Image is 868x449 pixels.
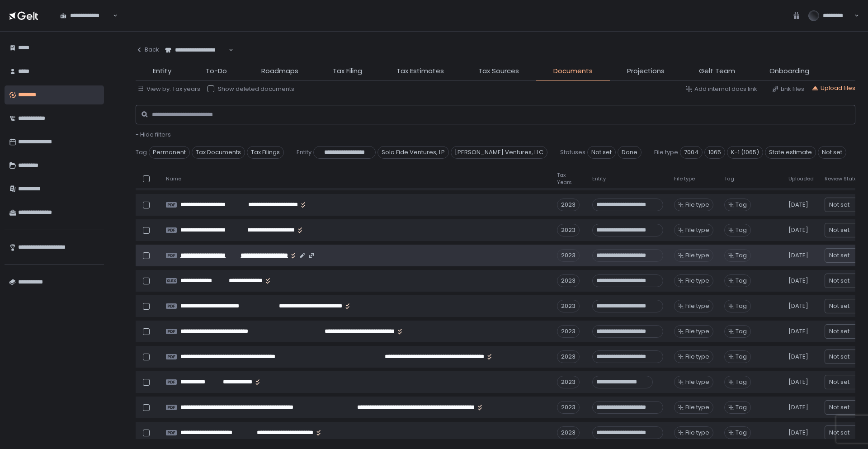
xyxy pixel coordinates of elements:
div: 2023 [557,274,580,287]
div: 2023 [557,325,580,338]
span: 1065 [704,146,725,159]
span: Tag [736,353,747,361]
span: Tax Years [557,172,581,185]
span: [DATE] [788,353,808,361]
span: File type [685,302,709,310]
span: [DATE] [788,277,808,285]
span: Tax Filings [247,146,284,159]
div: 2023 [557,350,580,363]
div: 2023 [557,224,580,236]
span: File type [685,378,709,386]
span: - Hide filters [136,130,171,139]
span: Tag [736,226,747,234]
span: File type [685,327,709,336]
span: Statuses [560,148,585,156]
span: Not set [829,428,849,437]
span: [PERSON_NAME] Ventures, LLC [451,146,547,159]
span: [DATE] [788,251,808,260]
span: [DATE] [788,378,808,386]
span: Name [166,175,181,182]
span: Not set [587,146,616,159]
span: Tag [724,175,734,182]
span: Sola Fide Ventures, LP [377,146,449,159]
span: [DATE] [788,201,808,209]
span: Roadmaps [261,66,298,76]
span: [DATE] [788,429,808,437]
span: File type [685,429,709,437]
span: Permanent [149,146,190,159]
span: Tag [736,403,747,411]
button: Upload files [811,84,855,92]
span: Tag [736,277,747,285]
div: 2023 [557,249,580,262]
span: Not set [829,276,849,285]
span: Entity [153,66,171,76]
span: Not set [829,403,849,412]
span: [DATE] [788,327,808,336]
div: 2023 [557,426,580,439]
div: Search for option [159,41,233,60]
span: Tag [736,378,747,386]
span: [DATE] [788,226,808,234]
span: State estimate [765,146,816,159]
span: Tag [136,148,147,156]
span: Tag [736,327,747,336]
div: 2023 [557,300,580,312]
span: Not set [829,378,849,387]
span: Tax Sources [478,66,519,76]
span: Not set [829,251,849,260]
span: Tag [736,201,747,209]
span: Entity [592,175,606,182]
span: [DATE] [788,302,808,310]
span: Documents [553,66,593,76]
span: Tax Documents [192,146,245,159]
span: Not set [829,327,849,336]
span: Not set [829,352,849,361]
button: - Hide filters [136,131,171,139]
span: K-1 (1065) [727,146,763,159]
span: Tax Estimates [396,66,444,76]
span: Uploaded [788,175,814,182]
span: File type [674,175,695,182]
div: 2023 [557,199,580,211]
span: File type [654,148,678,156]
span: Review Status [825,175,860,182]
span: Tag [736,251,747,260]
span: Not set [818,146,846,159]
button: View by: Tax years [137,85,200,93]
span: File type [685,201,709,209]
span: Tax Filing [333,66,362,76]
button: Add internal docs link [685,85,757,93]
div: 2023 [557,376,580,388]
button: Link files [772,85,804,93]
span: Projections [627,66,665,76]
span: Gelt Team [699,66,735,76]
span: Onboarding [769,66,809,76]
span: File type [685,226,709,234]
span: Not set [829,302,849,311]
span: File type [685,403,709,411]
span: [DATE] [788,403,808,411]
span: File type [685,251,709,260]
span: Not set [829,226,849,235]
span: Tag [736,302,747,310]
input: Search for option [112,11,112,20]
div: Back [136,46,159,54]
span: File type [685,353,709,361]
span: Not set [829,200,849,209]
span: 7004 [680,146,703,159]
span: Tag [736,429,747,437]
span: Entity [297,148,311,156]
div: Search for option [54,6,118,25]
span: Done [618,146,642,159]
button: Back [136,41,159,59]
div: 2023 [557,401,580,414]
input: Search for option [227,46,228,55]
span: To-Do [206,66,227,76]
span: File type [685,277,709,285]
